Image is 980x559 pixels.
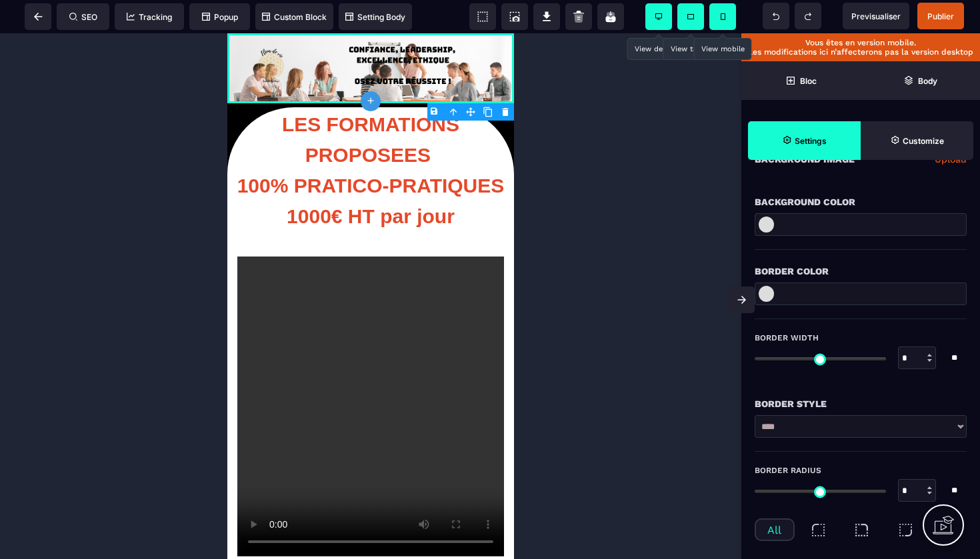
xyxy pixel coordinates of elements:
p: Les modifications ici n’affecterons pas la version desktop [748,47,973,57]
span: Publier [927,11,954,21]
span: Open Style Manager [861,121,973,160]
span: SEO [69,12,97,22]
span: Open Blocks [741,61,861,100]
span: Open Layer Manager [861,61,980,100]
span: View components [469,3,496,30]
div: Background Color [755,194,967,210]
strong: Settings [795,136,827,146]
strong: Customize [903,136,944,146]
div: Border Color [755,263,967,279]
span: Border Width [755,332,819,343]
span: Setting Body [345,12,405,22]
span: Settings [748,121,861,160]
span: Popup [202,12,238,22]
span: Previsualiser [851,11,901,21]
span: Screenshot [501,3,528,30]
div: Border Style [755,396,967,412]
span: Custom Block [262,12,327,22]
p: Vous êtes en version mobile. [748,38,973,47]
strong: Bloc [800,76,817,86]
b: LES FORMATIONS PROPOSEES 100% PRATICO-PRATIQUES 1000€ HT par jour [10,80,277,194]
img: bottom-right-radius.9d9d0345.svg [897,522,914,538]
strong: Body [918,76,937,86]
span: Tracking [127,12,172,22]
img: top-left-radius.822a4e29.svg [810,522,827,538]
span: Preview [843,3,909,29]
span: Border Radius [755,465,821,476]
img: top-right-radius.9e58d49b.svg [853,522,870,538]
